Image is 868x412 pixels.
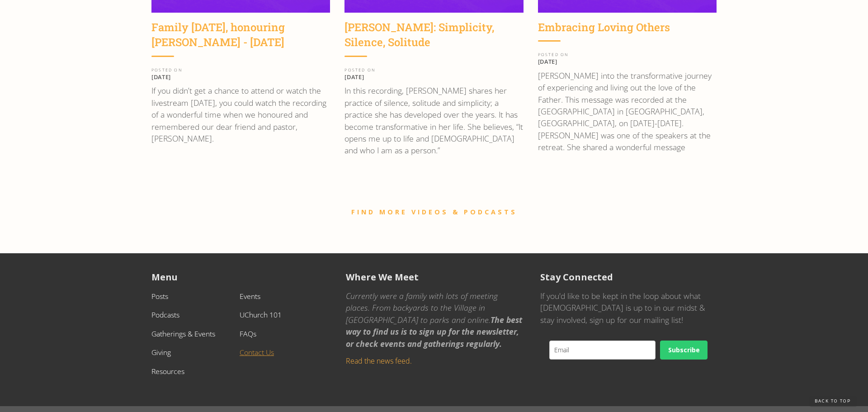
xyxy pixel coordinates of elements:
p: If you'd like to be kept in the loop about what [DEMOGRAPHIC_DATA] is up to in our midst & stay i... [540,290,717,326]
div: POSTED ON [344,68,523,72]
h5: Menu [151,271,328,283]
a: Gatherings & Events [151,329,215,339]
h5: Where We Meet [346,271,522,283]
em: The best way to find us is to sign up for the newsletter, or check events and gatherings regularly. [346,314,522,349]
a: UChurch 101 [240,310,282,320]
div: POSTED ON [538,53,717,57]
a: Resources [151,366,184,376]
a: FIND MORE VIDEOS & PODCASTS [351,208,517,216]
div: [PERSON_NAME]: Simplicity, Silence, Solitude [344,20,523,50]
p: In this recording, [PERSON_NAME] shares her practice of silence, solitude and simplicity; a pract... [344,85,523,156]
a: Family [DATE], honouring [PERSON_NAME] - [DATE] [151,20,330,56]
p: [DATE] [538,58,717,65]
div: Embracing Loving Others [538,20,670,35]
div: Family [DATE], honouring [PERSON_NAME] - [DATE] [151,20,330,50]
input: Email [549,341,656,360]
a: Contact Us [240,347,274,357]
a: Events [240,291,260,301]
a: Podcasts [151,310,179,320]
a: Posts [151,291,168,301]
a: Embracing Loving Others [538,20,670,41]
a: [PERSON_NAME]: Simplicity, Silence, Solitude [344,20,523,56]
a: Giving [151,347,171,357]
p: [PERSON_NAME] into the transformative journey of experiencing and living out the love of the Fath... [538,70,717,153]
p: If you didn’t get a chance to attend or watch the livestream [DATE], you could watch the recordin... [151,85,330,144]
div: POSTED ON [151,68,330,72]
button: Subscribe [660,341,708,360]
a: Back to Top [809,396,857,407]
h5: Stay Connected [540,271,717,283]
p: [DATE] [151,73,330,81]
a: FAQs [240,329,256,339]
em: Currently were a family with lots of meeting places. From backyards to the Village in [GEOGRAPHIC... [346,290,498,325]
p: [DATE] [344,73,523,81]
a: Read the news feed. [346,356,412,366]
